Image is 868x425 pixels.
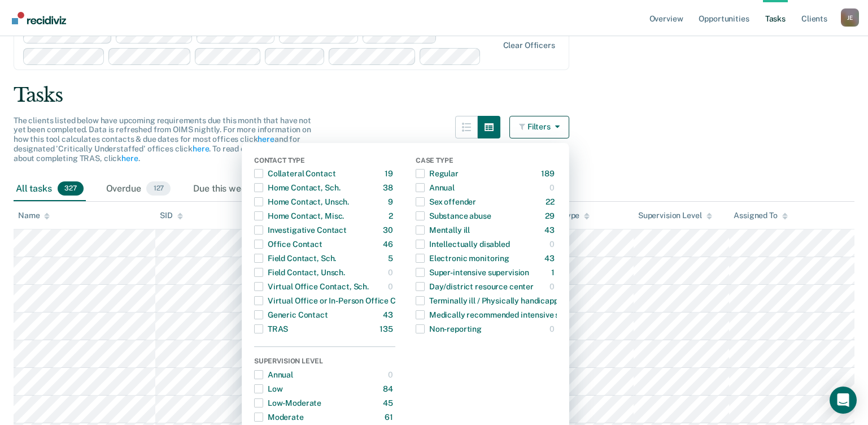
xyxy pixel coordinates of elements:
[546,193,557,211] div: 22
[388,366,395,384] div: 0
[549,320,557,338] div: 0
[388,249,395,267] div: 5
[254,277,369,296] div: Virtual Office Contact, Sch.
[389,207,395,225] div: 2
[541,164,557,183] div: 189
[383,235,395,253] div: 46
[416,277,534,296] div: Day/district resource center
[254,380,283,398] div: Low
[416,179,455,197] div: Annual
[254,179,340,197] div: Home Contact, Sch.
[104,177,173,202] div: Overdue127
[383,306,395,324] div: 43
[254,263,345,281] div: Field Contact, Unsch.
[254,394,321,412] div: Low-Moderate
[14,177,86,202] div: All tasks327
[549,277,557,296] div: 0
[254,366,293,384] div: Annual
[544,249,557,267] div: 43
[416,193,476,211] div: Sex offender
[258,135,274,144] a: here
[254,249,336,267] div: Field Contact, Sch.
[388,277,395,296] div: 0
[12,12,66,24] img: Recidiviz
[416,164,459,183] div: Regular
[254,357,395,367] div: Supervision Level
[383,380,395,398] div: 84
[146,181,171,196] span: 127
[254,164,335,183] div: Collateral Contact
[254,157,395,167] div: Contact Type
[549,235,557,253] div: 0
[385,164,395,183] div: 19
[416,235,510,253] div: Intellectually disabled
[416,221,470,239] div: Mentally ill
[830,387,857,414] div: Open Intercom Messenger
[14,116,311,163] span: The clients listed below have upcoming requirements due this month that have not yet been complet...
[388,263,395,281] div: 0
[18,211,50,220] div: Name
[254,306,328,324] div: Generic Contact
[841,8,859,27] button: Profile dropdown button
[380,320,395,338] div: 135
[254,235,322,253] div: Office Contact
[416,207,491,225] div: Substance abuse
[193,144,209,153] a: here
[254,221,347,239] div: Investigative Contact
[254,320,288,338] div: TRAS
[416,292,568,310] div: Terminally ill / Physically handicapped
[551,263,557,281] div: 1
[383,221,395,239] div: 30
[503,41,555,50] div: Clear officers
[388,193,395,211] div: 9
[841,8,859,27] div: J E
[416,306,597,324] div: Medically recommended intensive supervision
[383,179,395,197] div: 38
[638,211,712,220] div: Supervision Level
[14,84,854,107] div: Tasks
[383,394,395,412] div: 45
[254,292,420,310] div: Virtual Office or In-Person Office Contact
[58,181,84,196] span: 327
[545,207,557,225] div: 29
[416,157,557,167] div: Case Type
[121,154,138,163] a: here
[254,193,349,211] div: Home Contact, Unsch.
[160,211,183,220] div: SID
[509,116,569,138] button: Filters
[544,221,557,239] div: 43
[416,263,529,281] div: Super-intensive supervision
[254,207,344,225] div: Home Contact, Misc.
[416,320,482,338] div: Non-reporting
[549,179,557,197] div: 0
[416,249,509,267] div: Electronic monitoring
[191,177,276,202] div: Due this week0
[734,211,787,220] div: Assigned To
